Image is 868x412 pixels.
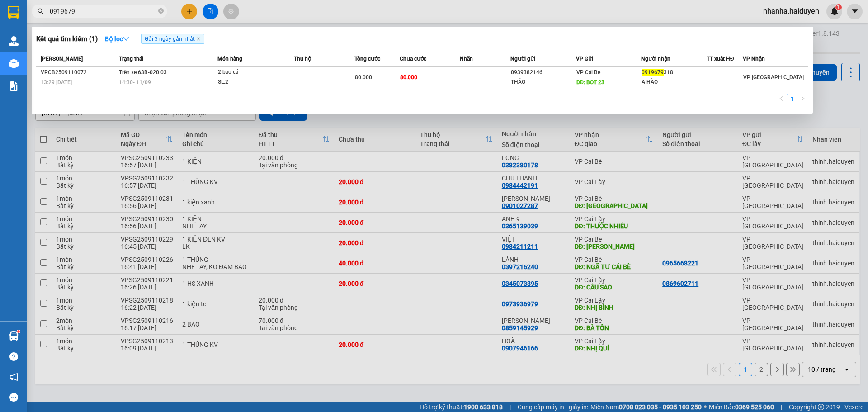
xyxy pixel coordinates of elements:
[511,68,576,77] div: 0939382146
[642,69,664,76] span: 0919679
[123,36,129,42] span: down
[196,37,201,41] span: close
[743,74,804,81] span: VP [GEOGRAPHIC_DATA]
[36,34,98,44] h3: Kết quả tìm kiếm ( 1 )
[787,94,797,104] a: 1
[41,79,72,85] span: 13:29 [DATE]
[9,373,18,381] span: notification
[642,68,706,77] div: 318
[642,77,706,87] div: A HÀO
[119,56,143,62] span: Trạng thái
[41,68,116,77] div: VPCB2509110072
[778,96,784,101] span: left
[510,56,535,62] span: Người gửi
[9,393,18,402] span: message
[9,59,19,68] img: warehouse-icon
[158,7,164,16] span: close-circle
[400,56,426,62] span: Chưa cước
[141,34,204,44] span: Gửi 3 ngày gần nhất
[797,94,808,104] li: Next Page
[17,330,20,333] sup: 1
[9,81,19,91] img: solution-icon
[98,32,137,46] button: Bộ lọcdown
[50,6,156,16] input: Tìm tên, số ĐT hoặc mã đơn
[576,56,593,62] span: VP Gửi
[9,352,18,361] span: question-circle
[119,79,151,85] span: 14:30 - 11/09
[776,94,787,104] li: Previous Page
[218,77,286,87] div: SL: 2
[707,56,734,62] span: TT xuất HĐ
[38,8,44,14] span: search
[511,77,576,87] div: THẢO
[576,69,600,76] span: VP Cái Bè
[218,67,286,77] div: 2 bao cá
[797,94,808,104] button: right
[400,74,417,81] span: 80.000
[9,36,19,46] img: warehouse-icon
[800,96,806,101] span: right
[354,56,380,62] span: Tổng cước
[576,79,605,85] span: DĐ: BOT 23
[9,331,19,341] img: warehouse-icon
[217,56,242,62] span: Món hàng
[787,94,797,104] li: 1
[743,56,765,62] span: VP Nhận
[294,56,311,62] span: Thu hộ
[460,56,473,62] span: Nhãn
[119,69,167,76] span: Trên xe 63B-020.03
[8,6,19,19] img: logo-vxr
[776,94,787,104] button: left
[355,74,372,81] span: 80.000
[641,56,670,62] span: Người nhận
[41,56,83,62] span: [PERSON_NAME]
[158,8,164,14] span: close-circle
[105,35,129,43] strong: Bộ lọc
